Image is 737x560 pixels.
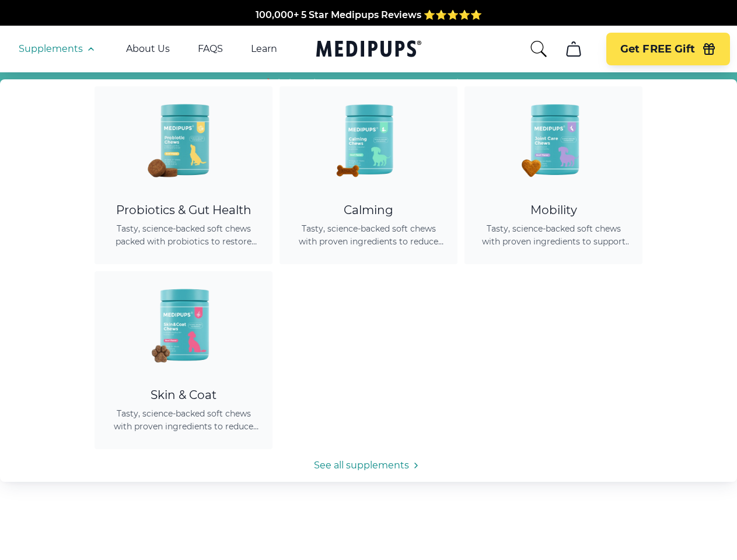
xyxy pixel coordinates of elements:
div: Skin & Coat [109,388,259,402]
a: Learn [251,43,277,55]
div: Probiotics & Gut Health [109,203,259,218]
span: Tasty, science-backed soft chews packed with probiotics to restore gut balance, ease itching, sup... [109,222,259,248]
span: Get FREE Gift [620,43,695,56]
a: Medipups [316,38,421,62]
button: Supplements [19,42,98,56]
img: Calming Dog Chews - Medipups [316,86,421,191]
span: Tasty, science-backed soft chews with proven ingredients to reduce anxiety, promote relaxation, a... [294,222,443,248]
a: About Us [126,43,170,55]
span: Tasty, science-backed soft chews with proven ingredients to reduce shedding, promote healthy skin... [109,407,259,433]
button: search [529,40,548,58]
span: Supplements [19,43,83,55]
button: Get FREE Gift [606,33,730,65]
a: Probiotic Dog Chews - MedipupsProbiotics & Gut HealthTasty, science-backed soft chews packed with... [95,86,273,264]
button: cart [560,35,588,63]
a: Calming Dog Chews - MedipupsCalmingTasty, science-backed soft chews with proven ingredients to re... [280,86,457,264]
div: Mobility [478,203,628,218]
span: 100,000+ 5 Star Medipups Reviews ⭐️⭐️⭐️⭐️⭐️ [256,9,482,20]
img: Skin & Coat Chews - Medipups [131,271,236,376]
img: Probiotic Dog Chews - Medipups [131,86,236,191]
a: Joint Care Chews - MedipupsMobilityTasty, science-backed soft chews with proven ingredients to su... [464,86,642,264]
img: Joint Care Chews - Medipups [501,86,606,191]
span: Tasty, science-backed soft chews with proven ingredients to support joint health, improve mobilit... [478,222,628,248]
a: FAQS [198,43,223,55]
a: Skin & Coat Chews - MedipupsSkin & CoatTasty, science-backed soft chews with proven ingredients t... [95,271,273,449]
div: Calming [294,203,443,218]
